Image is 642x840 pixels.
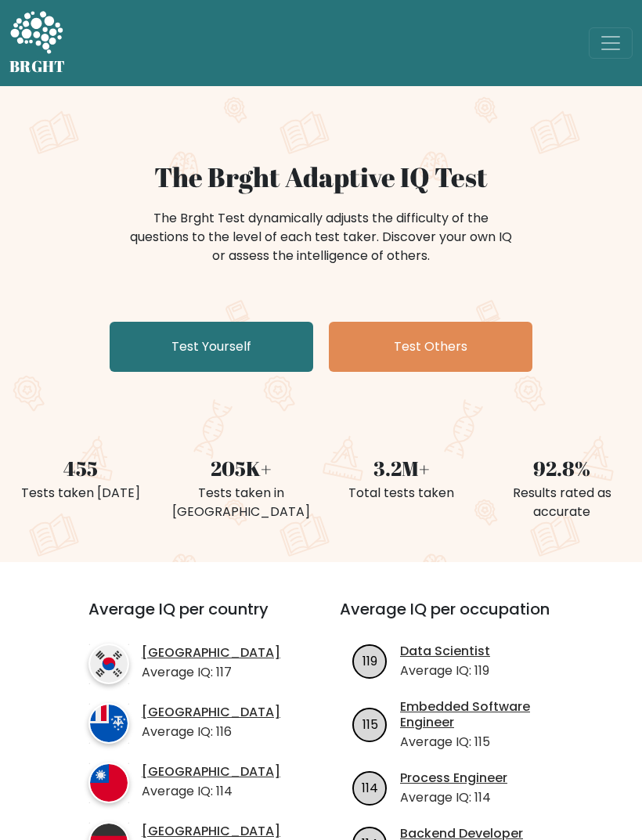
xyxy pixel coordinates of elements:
[142,764,280,781] a: [GEOGRAPHIC_DATA]
[88,762,129,803] img: country
[88,600,283,637] h3: Average IQ per country
[330,484,472,503] div: Total tests taken
[362,652,377,670] text: 119
[9,161,633,193] h1: The Brght Adaptive IQ Test
[491,484,633,521] div: Results rated as accurate
[330,453,472,484] div: 3.2M+
[110,322,313,372] a: Test Yourself
[88,644,129,684] img: country
[329,322,532,372] a: Test Others
[88,703,129,744] img: country
[9,6,66,80] a: BRGHT
[9,453,151,484] div: 455
[400,733,572,752] p: Average IQ: 115
[125,209,517,265] div: The Brght Test dynamically adjusts the difficulty of the questions to the level of each test take...
[400,644,490,660] a: Data Scientist
[142,705,280,721] a: [GEOGRAPHIC_DATA]
[589,27,633,59] button: Toggle navigation
[491,453,633,484] div: 92.8%
[400,788,507,807] p: Average IQ: 114
[170,453,312,484] div: 205K+
[400,662,490,680] p: Average IQ: 119
[142,645,280,662] a: [GEOGRAPHIC_DATA]
[142,663,280,682] p: Average IQ: 117
[170,484,312,521] div: Tests taken in [GEOGRAPHIC_DATA]
[400,770,507,787] a: Process Engineer
[142,723,280,741] p: Average IQ: 116
[9,484,151,503] div: Tests taken [DATE]
[362,779,378,797] text: 114
[142,824,280,840] a: [GEOGRAPHIC_DATA]
[400,699,572,732] a: Embedded Software Engineer
[9,57,66,76] h5: BRGHT
[362,716,378,734] text: 115
[340,600,572,637] h3: Average IQ per occupation
[142,782,280,801] p: Average IQ: 114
